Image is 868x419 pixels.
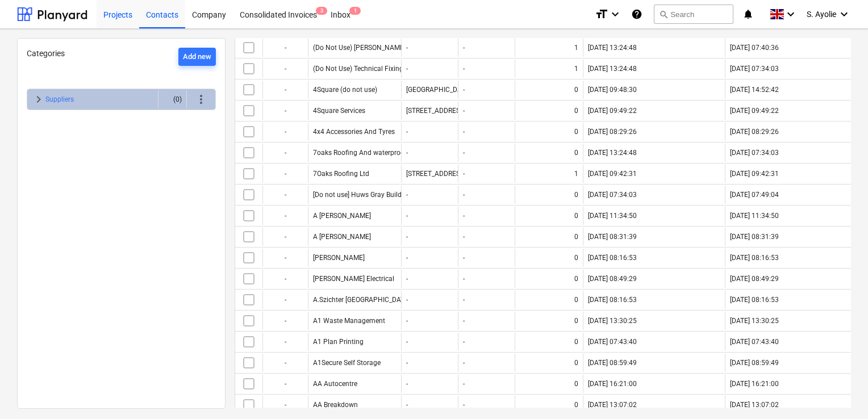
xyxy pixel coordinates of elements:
[588,233,637,241] div: [DATE] 08:31:39
[574,275,578,283] div: 0
[406,65,408,73] div: -
[574,359,578,367] div: 0
[730,149,779,157] div: [DATE] 07:34:03
[463,212,465,220] div: -
[313,254,365,262] div: [PERSON_NAME]
[574,254,578,262] div: 0
[406,296,408,304] div: -
[588,107,637,115] div: [DATE] 09:49:22
[463,233,465,241] div: -
[262,333,308,351] div: -
[262,60,308,78] div: -
[406,338,408,346] div: -
[588,359,637,367] div: [DATE] 08:59:49
[608,7,622,21] i: keyboard_arrow_down
[730,338,779,346] div: [DATE] 07:43:40
[262,228,308,246] div: -
[588,338,637,346] div: [DATE] 07:43:40
[574,149,578,157] div: 0
[588,86,637,94] div: [DATE] 09:48:30
[574,107,578,115] div: 0
[730,44,779,52] div: [DATE] 07:40:36
[313,86,377,94] div: 4Square (do not use)
[730,254,779,262] div: [DATE] 08:16:53
[313,44,411,52] div: (Do Not Use) [PERSON_NAME] 1
[313,380,357,388] div: AA Autocentre
[730,170,779,178] div: [DATE] 09:42:31
[588,44,637,52] div: [DATE] 13:24:48
[262,39,308,57] div: -
[313,128,395,136] div: 4x4 Accessories And Tyres
[406,317,408,325] div: -
[730,317,779,325] div: [DATE] 13:30:25
[406,401,408,409] div: -
[463,275,465,283] div: -
[730,401,779,409] div: [DATE] 13:07:02
[588,191,637,199] div: [DATE] 07:34:03
[406,212,408,220] div: -
[262,396,308,414] div: -
[262,249,308,267] div: -
[574,338,578,346] div: 0
[313,149,416,157] div: 7oaks Roofing And waterproofing
[316,7,327,15] span: 3
[730,65,779,73] div: [DATE] 07:34:03
[313,338,364,346] div: A1 Plan Printing
[313,170,369,178] div: 7Oaks Roofing Ltd
[178,48,216,66] button: Add new
[784,7,798,21] i: keyboard_arrow_down
[654,5,733,24] button: Search
[313,191,416,199] div: [Do not use] Huws Gray Buildbase
[574,170,578,178] div: 1
[194,93,208,106] span: more_vert
[406,86,534,94] div: [GEOGRAPHIC_DATA], [STREET_ADDRESS]
[463,86,465,94] div: -
[183,51,211,64] div: Add new
[262,81,308,99] div: -
[406,380,408,388] div: -
[406,107,466,115] div: [STREET_ADDRESS]
[463,338,465,346] div: -
[262,291,308,309] div: -
[406,359,408,367] div: -
[32,93,45,106] span: keyboard_arrow_right
[631,7,642,21] i: Knowledge base
[463,296,465,304] div: -
[262,312,308,330] div: -
[262,375,308,393] div: -
[406,44,408,52] div: -
[574,191,578,199] div: 0
[659,10,668,19] span: search
[406,191,408,199] div: -
[574,212,578,220] div: 0
[574,380,578,388] div: 0
[406,233,408,241] div: -
[574,401,578,409] div: 0
[463,191,465,199] div: -
[588,296,637,304] div: [DATE] 08:16:53
[313,359,381,367] div: A1Secure Self Storage
[588,170,637,178] div: [DATE] 09:42:31
[730,128,779,136] div: [DATE] 08:29:26
[588,212,637,220] div: [DATE] 11:34:50
[406,128,408,136] div: -
[45,93,74,106] button: Suppliers
[574,44,578,52] div: 1
[588,380,637,388] div: [DATE] 16:21:00
[406,170,518,178] div: [STREET_ADDRESS][PERSON_NAME]
[463,149,465,157] div: -
[313,65,440,73] div: (Do Not Use) Technical Fixing Solutions 2
[262,354,308,372] div: -
[730,212,779,220] div: [DATE] 11:34:50
[811,364,868,419] iframe: Chat Widget
[574,233,578,241] div: 0
[463,317,465,325] div: -
[588,317,637,325] div: [DATE] 13:30:25
[463,359,465,367] div: -
[807,10,836,19] span: S. Ayolie
[27,49,65,58] span: Categories
[262,186,308,204] div: -
[837,7,851,21] i: keyboard_arrow_down
[163,90,182,108] div: (0)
